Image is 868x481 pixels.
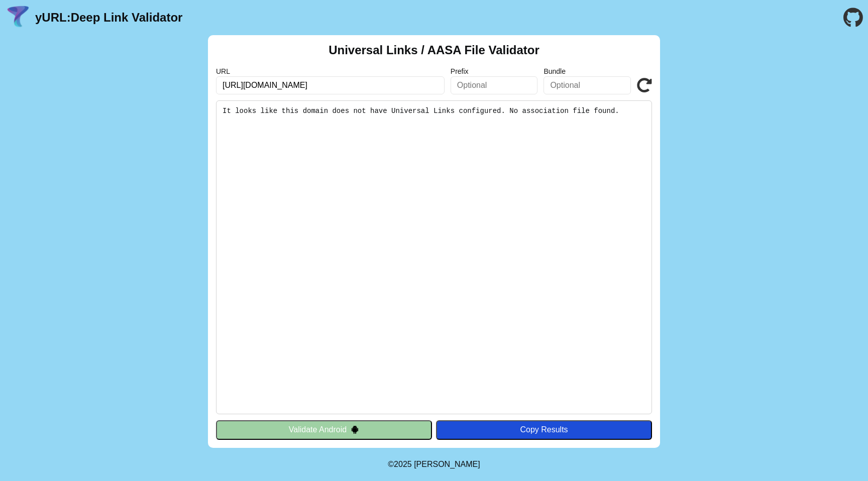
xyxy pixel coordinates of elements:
input: Optional [544,76,631,94]
h2: Universal Links / AASA File Validator [329,43,539,57]
label: Prefix [451,67,538,75]
button: Validate Android [216,420,432,439]
input: Required [216,76,445,94]
a: yURL:Deep Link Validator [35,11,182,25]
pre: It looks like this domain does not have Universal Links configured. No association file found. [216,100,652,414]
label: Bundle [544,67,631,75]
img: yURL Logo [5,5,31,31]
label: URL [216,67,445,75]
span: 2025 [394,460,412,468]
img: droidIcon.svg [351,425,359,434]
a: Michael Ibragimchayev's Personal Site [414,460,480,468]
div: Copy Results [441,425,647,434]
input: Optional [451,76,538,94]
footer: © [388,448,480,481]
button: Copy Results [436,420,652,439]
